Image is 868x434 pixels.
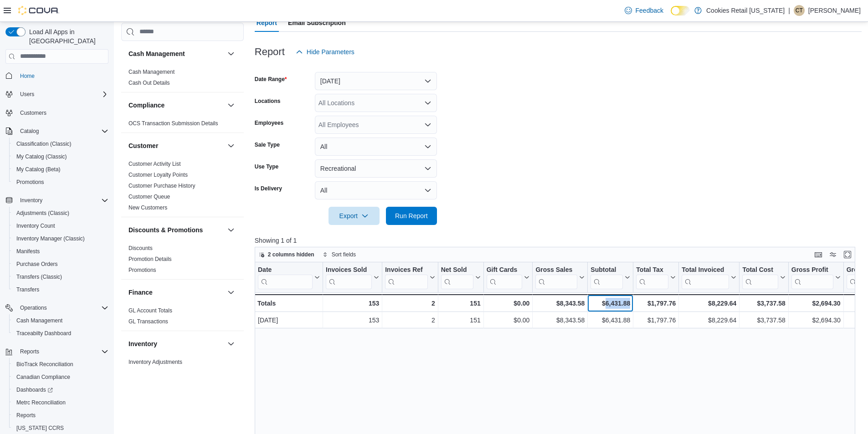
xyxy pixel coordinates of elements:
[128,339,224,348] button: Inventory
[441,298,480,309] div: 151
[796,5,803,16] span: CT
[827,249,838,260] button: Display options
[121,305,244,331] div: Finance
[26,27,108,46] span: Load All Apps in [GEOGRAPHIC_DATA]
[13,246,43,257] a: Manifests
[258,266,313,274] div: Date
[682,266,736,289] button: Total Invoiced
[13,328,108,339] span: Traceabilty Dashboard
[742,266,778,274] div: Total Cost
[13,220,59,231] a: Inventory Count
[9,138,112,150] button: Classification (Classic)
[385,266,435,289] button: Invoices Ref
[128,359,182,365] a: Inventory Adjustments
[128,141,158,150] h3: Customer
[255,119,283,127] label: Employees
[13,315,108,326] span: Cash Management
[292,43,358,61] button: Hide Parameters
[13,259,62,270] a: Purchase Orders
[128,161,181,167] a: Customer Activity List
[128,172,188,178] a: Customer Loyalty Points
[334,207,374,225] span: Export
[13,271,66,282] a: Transfers (Classic)
[671,6,690,15] input: Dark Mode
[16,346,108,357] span: Reports
[636,298,676,309] div: $1,797.76
[326,315,379,326] div: 153
[791,298,841,309] div: $2,694.30
[13,284,108,295] span: Transfers
[9,176,112,189] button: Promotions
[535,298,585,309] div: $8,343.58
[13,410,39,421] a: Reports
[16,399,66,406] span: Metrc Reconciliation
[128,339,157,348] h3: Inventory
[128,225,203,235] h3: Discounts & Promotions
[13,397,108,408] span: Metrc Reconciliation
[16,302,108,313] span: Operations
[13,359,77,370] a: BioTrack Reconciliation
[13,271,108,282] span: Transfers (Classic)
[791,266,833,274] div: Gross Profit
[20,348,39,355] span: Reports
[591,266,623,274] div: Subtotal
[128,141,224,150] button: Customer
[486,266,522,274] div: Gift Cards
[682,266,729,274] div: Total Invoiced
[128,358,182,366] span: Inventory Adjustments
[535,315,585,326] div: $8,343.58
[128,193,170,200] span: Customer Queue
[2,345,112,358] button: Reports
[128,79,170,87] span: Cash Out Details
[788,5,790,16] p: |
[315,181,437,199] button: All
[13,372,108,383] span: Canadian Compliance
[128,49,185,58] h3: Cash Management
[121,158,244,217] div: Customer
[20,128,39,135] span: Catalog
[128,101,164,110] h3: Compliance
[682,266,729,289] div: Total Invoiced
[13,410,108,421] span: Reports
[315,72,437,90] button: [DATE]
[2,106,112,119] button: Customers
[255,249,318,260] button: 2 columns hidden
[16,361,73,368] span: BioTrack Reconciliation
[535,266,577,274] div: Gross Sales
[121,66,244,92] div: Cash Management
[16,107,50,118] a: Customers
[16,140,72,148] span: Classification (Classic)
[13,233,108,244] span: Inventory Manager (Classic)
[706,5,785,16] p: Cookies Retail [US_STATE]
[487,315,530,326] div: $0.00
[9,232,112,245] button: Inventory Manager (Classic)
[441,266,480,289] button: Net Sold
[255,163,278,170] label: Use Type
[9,358,112,371] button: BioTrack Reconciliation
[16,153,67,160] span: My Catalog (Classic)
[16,286,39,293] span: Transfers
[16,222,55,230] span: Inventory Count
[307,47,354,56] span: Hide Parameters
[326,266,379,289] button: Invoices Sold
[671,15,671,16] span: Dark Mode
[326,266,372,289] div: Invoices Sold
[255,76,287,83] label: Date Range
[257,298,320,309] div: Totals
[258,315,320,326] div: [DATE]
[255,46,285,57] h3: Report
[128,204,167,211] span: New Customers
[591,266,623,289] div: Subtotal
[326,298,379,309] div: 153
[16,126,42,137] button: Catalog
[128,245,153,252] span: Discounts
[13,164,64,175] a: My Catalog (Beta)
[16,330,71,337] span: Traceabilty Dashboard
[486,266,529,289] button: Gift Cards
[226,140,236,151] button: Customer
[258,266,313,289] div: Date
[9,220,112,232] button: Inventory Count
[682,315,736,326] div: $8,229.64
[13,259,108,270] span: Purchase Orders
[128,318,168,325] a: GL Transactions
